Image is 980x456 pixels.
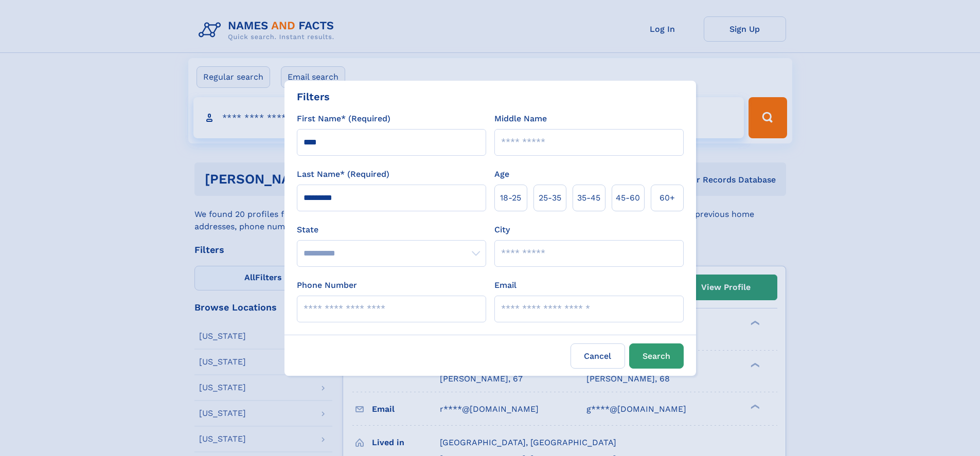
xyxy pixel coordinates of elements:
[660,192,675,204] span: 60+
[629,343,684,369] button: Search
[494,224,510,236] label: City
[616,192,640,204] span: 45‑60
[577,192,600,204] span: 35‑45
[297,113,390,125] label: First Name* (Required)
[297,89,330,104] div: Filters
[571,343,625,369] label: Cancel
[494,113,547,125] label: Middle Name
[494,168,509,180] label: Age
[539,192,561,204] span: 25‑35
[500,192,521,204] span: 18‑25
[297,168,389,180] label: Last Name* (Required)
[494,279,516,291] label: Email
[297,279,357,291] label: Phone Number
[297,224,486,236] label: State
